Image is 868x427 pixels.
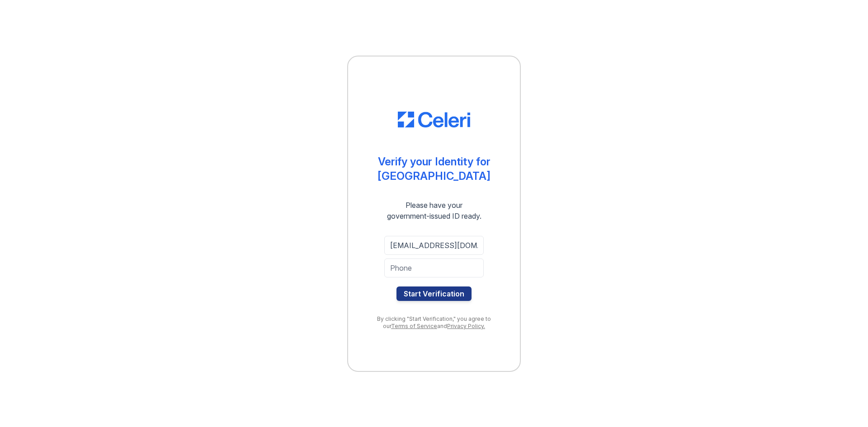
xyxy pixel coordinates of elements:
img: CE_Logo_Blue-a8612792a0a2168367f1c8372b55b34899dd931a85d93a1a3d3e32e68fde9ad4.png [398,112,470,128]
input: Email [384,236,484,255]
div: Verify your Identity for [GEOGRAPHIC_DATA] [377,155,491,183]
input: Phone [384,258,484,277]
button: Start Verification [396,286,472,301]
div: By clicking "Start Verification," you agree to our and [366,315,502,330]
a: Terms of Service [391,323,437,329]
iframe: chat widget [830,391,859,418]
a: Privacy Policy. [447,323,485,329]
div: Please have your government-issued ID ready. [371,200,498,221]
